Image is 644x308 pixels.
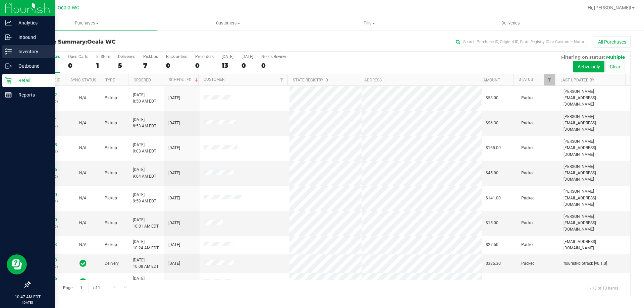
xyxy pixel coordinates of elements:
[143,62,158,69] div: 7
[168,145,180,151] span: [DATE]
[581,283,624,293] span: 1 - 13 of 13 items
[79,196,87,200] span: Not Applicable
[68,54,88,59] div: Open Carts
[293,78,328,82] a: State Registry ID
[105,195,117,201] span: Pickup
[168,279,180,285] span: [DATE]
[12,48,52,56] p: Inventory
[544,74,555,85] a: Filter
[168,220,180,226] span: [DATE]
[222,54,233,59] div: [DATE]
[79,120,87,126] button: N/A
[79,171,87,175] span: Not Applicable
[3,300,52,305] p: [DATE]
[588,5,631,10] span: Hi, [PERSON_NAME]!
[133,78,151,82] a: Ordered
[38,258,57,262] a: 11798793
[606,54,625,60] span: Multiple
[87,39,116,45] span: Ocala WC
[563,138,626,158] span: [PERSON_NAME][EMAIL_ADDRESS][DOMAIN_NAME]
[5,48,12,55] inline-svg: Inventory
[222,62,233,69] div: 13
[486,120,498,126] span: $96.30
[166,62,187,69] div: 0
[105,120,117,126] span: Pickup
[79,277,87,287] span: In Sync
[168,195,180,201] span: [DATE]
[157,16,299,30] a: Customers
[105,220,117,226] span: Pickup
[105,279,119,285] span: Delivery
[276,74,287,85] a: Filter
[573,61,604,72] button: Active only
[521,145,535,151] span: Packed
[5,63,12,69] inline-svg: Outbound
[58,5,79,11] span: Ocala WC
[492,20,529,26] span: Deliveries
[486,145,501,151] span: $165.00
[38,192,57,197] a: 11821650
[12,76,52,84] p: Retail
[133,167,156,179] span: [DATE] 9:04 AM EDT
[563,279,607,285] span: flourish-biotrack [v0.1.0]
[563,114,626,133] span: [PERSON_NAME][EMAIL_ADDRESS][DOMAIN_NAME]
[79,221,87,225] span: Not Applicable
[57,283,106,293] span: Page of 1
[68,62,88,69] div: 0
[563,239,626,251] span: [EMAIL_ADDRESS][DOMAIN_NAME]
[168,120,180,126] span: [DATE]
[521,95,535,101] span: Packed
[486,220,498,226] span: $15.00
[359,74,478,86] th: Address
[486,170,498,176] span: $45.00
[195,54,214,59] div: Pre-orders
[3,294,52,300] p: 10:47 AM EDT
[133,275,159,288] span: [DATE] 11:23 AM EDT
[79,220,87,226] button: N/A
[5,91,12,98] inline-svg: Reports
[79,170,87,176] button: N/A
[133,92,156,105] span: [DATE] 8:50 AM EDT
[79,242,87,247] span: Not Applicable
[486,279,501,285] span: $125.00
[563,88,626,108] span: [PERSON_NAME][EMAIL_ADDRESS][DOMAIN_NAME]
[16,20,157,26] span: Purchases
[521,170,535,176] span: Packed
[38,142,57,147] a: 11821388
[79,96,87,100] span: Not Applicable
[299,20,439,26] span: Tills
[563,213,626,233] span: [PERSON_NAME][EMAIL_ADDRESS][DOMAIN_NAME]
[241,62,253,69] div: 0
[79,259,87,268] span: In Sync
[105,95,117,101] span: Pickup
[30,39,230,45] h3: Purchase Summary:
[563,260,607,267] span: flourish-biotrack [v0.1.0]
[5,34,12,41] inline-svg: Inbound
[79,145,87,150] span: Not Applicable
[133,117,156,129] span: [DATE] 8:53 AM EDT
[521,260,535,267] span: Packed
[38,167,57,172] a: 11821415
[79,145,87,151] button: N/A
[143,54,158,59] div: PickUps
[521,120,535,126] span: Packed
[486,260,501,267] span: $385.30
[79,95,87,101] button: N/A
[96,54,110,59] div: In Store
[299,16,440,30] a: Tills
[521,279,535,285] span: Packed
[133,142,156,155] span: [DATE] 9:03 AM EDT
[133,239,159,251] span: [DATE] 10:24 AM EDT
[133,217,159,230] span: [DATE] 10:01 AM EDT
[105,78,115,82] a: Type
[195,62,214,69] div: 0
[79,195,87,201] button: N/A
[79,242,87,248] button: N/A
[5,19,12,26] inline-svg: Analytics
[16,16,157,30] a: Purchases
[521,242,535,248] span: Packed
[483,78,500,82] a: Amount
[563,188,626,208] span: [PERSON_NAME][EMAIL_ADDRESS][DOMAIN_NAME]
[77,283,89,293] input: 1
[560,78,594,82] a: Last Updated By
